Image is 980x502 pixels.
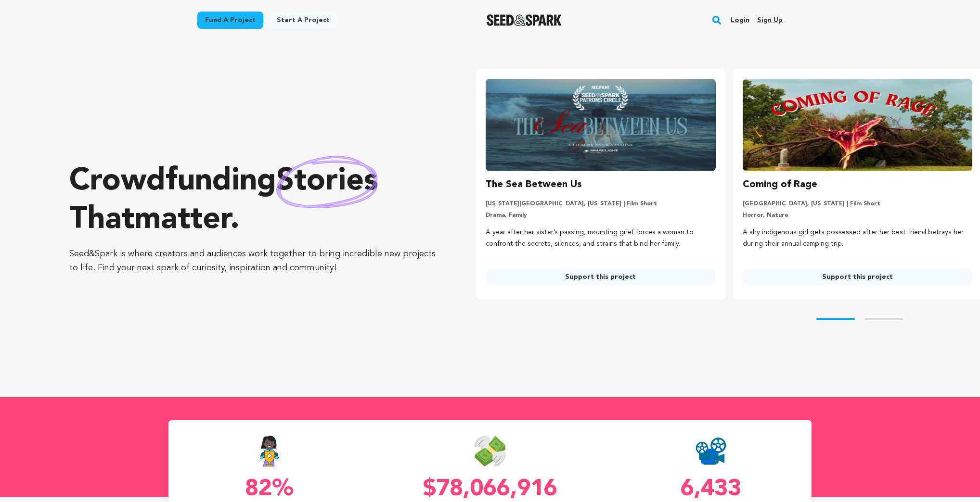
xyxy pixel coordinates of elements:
[134,205,230,236] span: matter
[276,156,378,208] img: hand sketched image
[486,177,582,192] h3: The Sea Between Us
[743,79,972,171] img: Coming of Rage image
[197,12,263,29] a: Fund a project
[69,247,438,275] p: Seed&Spark is where creators and audiences work together to bring incredible new projects to life...
[69,163,438,239] p: Crowdfunding that .
[254,436,284,466] img: Seed&Spark Success Rate Icon
[487,14,562,26] img: Seed&Spark Logo Dark Mode
[743,212,972,219] p: Horror, Nature
[757,13,783,28] a: Sign up
[743,200,972,208] p: [GEOGRAPHIC_DATA], [US_STATE] | Film Short
[743,177,817,192] h3: Coming of Rage
[389,478,591,501] p: $78,066,916
[475,436,505,466] img: Seed&Spark Money Raised Icon
[731,13,749,28] a: Login
[743,268,972,286] a: Support this project
[486,79,715,171] img: The Sea Between Us image
[487,14,562,26] a: Seed&Spark Homepage
[486,212,715,219] p: Drama, Family
[696,436,726,466] img: Seed&Spark Projects Created Icon
[486,200,715,208] p: [US_STATE][GEOGRAPHIC_DATA], [US_STATE] | Film Short
[269,12,337,29] a: Start a project
[168,478,370,501] p: 82%
[743,227,972,250] p: A shy indigenous girl gets possessed after her best friend betrays her during their annual campin...
[486,268,715,286] a: Support this project
[610,478,812,501] p: 6,433
[486,227,715,250] p: A year after her sister’s passing, mounting grief forces a woman to confront the secrets, silence...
